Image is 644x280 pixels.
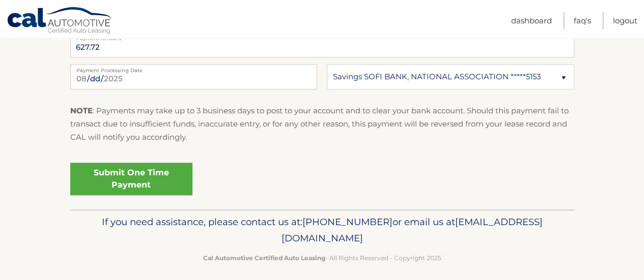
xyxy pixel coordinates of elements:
[70,32,574,57] input: Payment Amount
[282,216,543,244] span: [EMAIL_ADDRESS][DOMAIN_NAME]
[203,254,325,262] strong: Cal Automotive Certified Auto Leasing
[613,12,637,29] a: Logout
[70,64,317,72] label: Payment Processing Date
[77,214,568,246] p: If you need assistance, please contact us at: or email us at
[7,7,114,36] a: Cal Automotive
[511,12,552,29] a: Dashboard
[302,216,393,228] span: [PHONE_NUMBER]
[70,163,192,195] a: Submit One Time Payment
[70,106,93,115] strong: NOTE
[77,253,568,263] p: - All Rights Reserved - Copyright 2025
[70,64,317,89] input: Payment Date
[70,104,574,144] p: : Payments may take up to 3 business days to post to your account and to clear your bank account....
[574,12,591,29] a: FAQ's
